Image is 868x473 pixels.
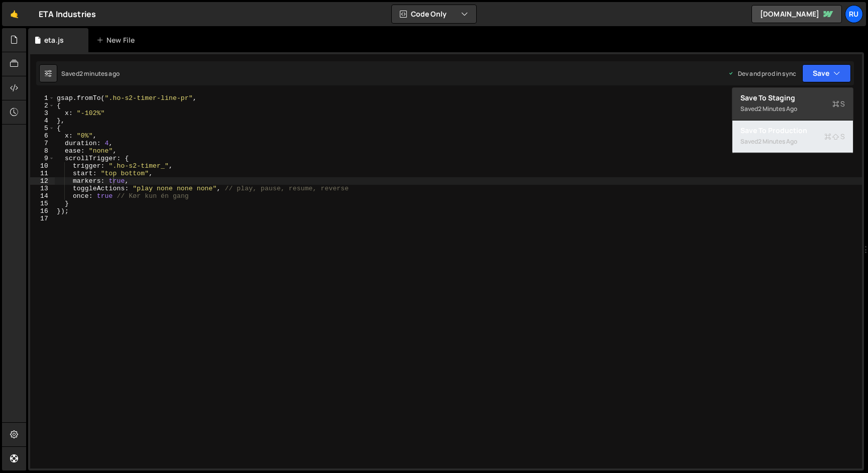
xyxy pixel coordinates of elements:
[30,185,55,192] div: 13
[392,5,476,23] button: Code Only
[30,147,55,155] div: 8
[30,117,55,125] div: 4
[30,125,55,132] div: 5
[2,2,27,26] a: 🤙
[728,69,796,78] div: Dev and prod in sync
[30,109,55,117] div: 3
[30,140,55,147] div: 7
[732,121,853,153] button: Save to ProductionS Saved2 minutes ago
[824,132,845,142] span: S
[30,132,55,140] div: 6
[832,99,845,109] span: S
[30,192,55,200] div: 14
[39,8,96,20] div: ETA Industries
[30,177,55,185] div: 12
[740,93,845,103] div: Save to Staging
[30,170,55,177] div: 11
[30,94,55,102] div: 1
[758,104,797,113] div: 2 minutes ago
[751,5,842,23] a: [DOMAIN_NAME]
[802,64,851,82] button: Save
[740,136,845,148] div: Saved
[740,103,845,115] div: Saved
[732,88,853,121] button: Save to StagingS Saved2 minutes ago
[758,137,797,146] div: 2 minutes ago
[79,69,120,78] div: 2 minutes ago
[740,126,845,136] div: Save to Production
[61,69,120,78] div: Saved
[30,215,55,222] div: 17
[44,35,64,45] div: eta.js
[96,35,139,45] div: New File
[845,5,863,23] a: Ru
[30,155,55,162] div: 9
[30,162,55,170] div: 10
[30,200,55,207] div: 15
[30,207,55,215] div: 16
[30,102,55,109] div: 2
